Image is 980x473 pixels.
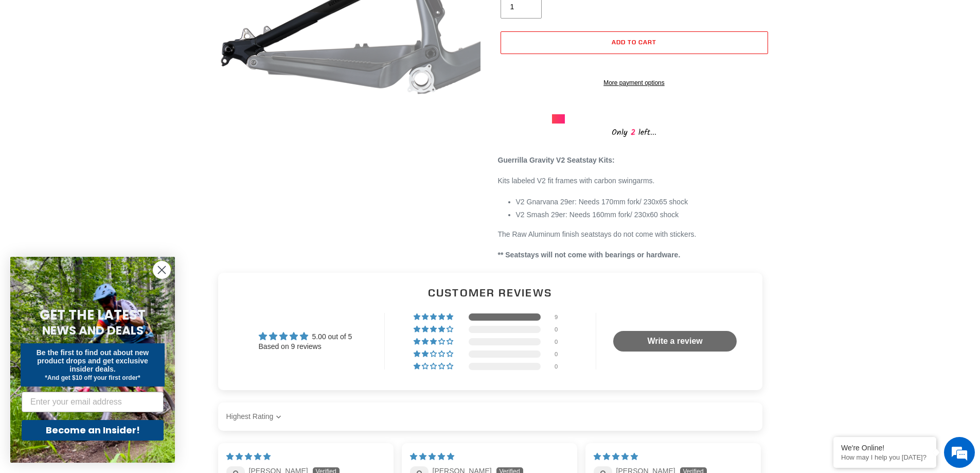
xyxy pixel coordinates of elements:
span: 5 star review [226,452,271,461]
strong: ** Seatstays will not come with bearings or hardware. [498,251,681,259]
div: We're Online! [841,444,929,452]
span: 5.00 out of 5 [312,332,352,341]
select: Sort dropdown [226,407,284,427]
a: More payment options [501,78,768,87]
span: 2 [628,126,638,139]
li: V2 Gnarvana 29er: Needs 170mm fork/ 230x65 shock [516,197,771,207]
button: Become an Insider! [22,420,164,441]
p: The Raw Aluminum finish seatstays do not come with stickers. [498,229,771,240]
span: 5 star review [594,452,638,461]
li: V2 Smash 29er: Needs 160mm fork/ 230x60 shock [516,209,771,220]
span: NEWS AND DEALS [42,322,144,339]
span: 5 star review [410,452,454,461]
button: Add to cart [501,31,768,54]
div: Based on 9 reviews [259,342,352,352]
h2: Customer Reviews [226,285,754,300]
span: Add to cart [612,38,656,46]
strong: Guerrilla Gravity V2 Seatstay Kits: [498,156,615,164]
p: Kits labeled V2 fit frames with carbon swingarms. [498,176,771,186]
p: How may I help you today? [841,453,929,461]
div: Average rating is 5.00 stars [259,330,352,342]
button: Close dialog [153,261,171,279]
div: 9 [555,313,567,321]
div: 100% (9) reviews with 5 star rating [414,313,455,321]
div: Only left... [552,124,717,139]
span: GET THE LATEST [40,306,146,324]
a: Write a review [613,331,737,352]
span: Be the first to find out about new product drops and get exclusive insider deals. [37,348,149,373]
span: *And get $10 off your first order* [45,374,140,381]
input: Enter your email address [22,392,164,412]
